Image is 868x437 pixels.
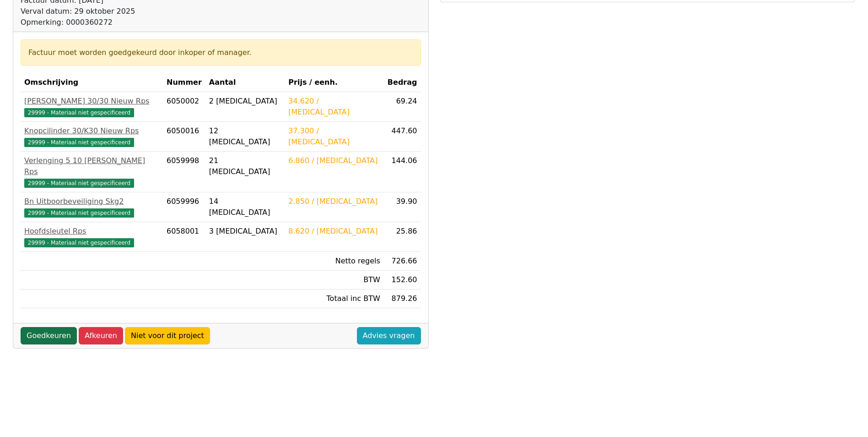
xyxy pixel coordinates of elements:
[24,196,159,207] div: Bn Uitboorbeveiliging Skg2
[163,222,205,252] td: 6058001
[79,327,123,344] a: Afkeuren
[21,17,194,28] div: Opmerking: 0000360272
[384,192,421,222] td: 39.90
[125,327,210,344] a: Niet voor dit project
[163,122,205,152] td: 6050016
[28,47,413,58] div: Factuur moet worden goedgekeurd door inkoper of manager.
[209,96,281,107] div: 2 [MEDICAL_DATA]
[288,196,380,207] div: 2.850 / [MEDICAL_DATA]
[209,226,281,237] div: 3 [MEDICAL_DATA]
[384,252,421,271] td: 726.66
[285,290,384,308] td: Totaal inc BTW
[163,73,205,92] th: Nummer
[163,192,205,222] td: 6059996
[285,252,384,271] td: Netto regels
[384,73,421,92] th: Bedrag
[285,271,384,290] td: BTW
[288,126,380,147] div: 37.300 / [MEDICAL_DATA]
[21,6,194,17] div: Verval datum: 29 oktober 2025
[24,126,159,147] a: Knopcilinder 30/K30 Nieuw Rps29999 - Materiaal niet gespecificeerd
[384,222,421,252] td: 25.86
[384,122,421,152] td: 447.60
[24,155,159,188] a: Verlenging 5 10 [PERSON_NAME] Rps29999 - Materiaal niet gespecificeerd
[209,196,281,218] div: 14 [MEDICAL_DATA]
[205,73,285,92] th: Aantal
[24,226,159,248] a: Hoofdsleutel Rps29999 - Materiaal niet gespecificeerd
[21,73,163,92] th: Omschrijving
[288,155,380,166] div: 6.860 / [MEDICAL_DATA]
[285,73,384,92] th: Prijs / eenh.
[209,126,281,147] div: 12 [MEDICAL_DATA]
[288,96,380,118] div: 34.620 / [MEDICAL_DATA]
[288,226,380,237] div: 8.620 / [MEDICAL_DATA]
[24,108,134,117] span: 29999 - Materiaal niet gespecificeerd
[384,152,421,192] td: 144.06
[24,126,159,137] div: Knopcilinder 30/K30 Nieuw Rps
[24,196,159,218] a: Bn Uitboorbeveiliging Skg229999 - Materiaal niet gespecificeerd
[24,208,134,218] span: 29999 - Materiaal niet gespecificeerd
[24,96,159,107] div: [PERSON_NAME] 30/30 Nieuw Rps
[21,327,77,344] a: Goedkeuren
[384,271,421,290] td: 152.60
[163,92,205,122] td: 6050002
[24,96,159,118] a: [PERSON_NAME] 30/30 Nieuw Rps29999 - Materiaal niet gespecificeerd
[163,152,205,192] td: 6059998
[209,155,281,177] div: 21 [MEDICAL_DATA]
[24,138,134,147] span: 29999 - Materiaal niet gespecificeerd
[384,290,421,308] td: 879.26
[357,327,421,344] a: Advies vragen
[24,155,159,177] div: Verlenging 5 10 [PERSON_NAME] Rps
[384,92,421,122] td: 69.24
[24,238,134,247] span: 29999 - Materiaal niet gespecificeerd
[24,179,134,188] span: 29999 - Materiaal niet gespecificeerd
[24,226,159,237] div: Hoofdsleutel Rps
